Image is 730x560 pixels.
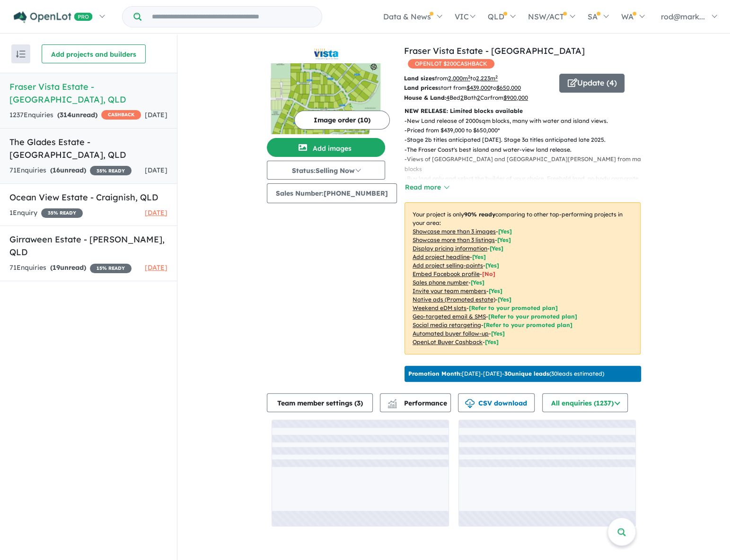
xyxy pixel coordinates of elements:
[489,287,502,294] span: [ Yes ]
[101,110,141,120] span: CASHBACK
[267,63,385,134] img: Fraser Vista Estate - Booral
[661,12,705,21] span: rod@mark...
[482,270,495,277] span: [ No ]
[405,155,648,174] p: - Views of [GEOGRAPHIC_DATA] and [GEOGRAPHIC_DATA][PERSON_NAME] from many blocks
[470,75,498,82] span: to
[145,208,167,217] span: [DATE]
[497,236,511,243] span: [ Yes ]
[458,393,535,412] button: CSV download
[267,138,385,157] button: Add images
[413,330,489,337] u: Automated buyer follow-up
[413,338,483,345] u: OpenLot Buyer Cashback
[42,44,146,63] button: Add projects and builders
[413,228,496,235] u: Showcase more than 3 images
[413,245,487,252] u: Display pricing information
[14,11,93,23] img: Openlot PRO Logo White
[405,182,449,193] button: Read more
[143,7,320,27] input: Try estate name, suburb, builder or developer
[504,370,549,377] b: 30 unique leads
[9,165,132,176] div: 71 Enquir ies
[559,74,624,93] button: Update (4)
[404,45,585,56] a: Fraser Vista Estate - [GEOGRAPHIC_DATA]
[476,75,498,82] u: 2,223 m
[485,338,499,345] span: [Yes]
[9,110,141,121] div: 1237 Enquir ies
[9,262,132,274] div: 71 Enquir ies
[468,74,470,79] sup: 2
[485,262,499,269] span: [ Yes ]
[464,211,495,218] b: 90 % ready
[53,166,60,174] span: 16
[495,74,498,79] sup: 2
[50,263,86,272] strong: ( unread)
[405,135,648,145] p: - Stage 2b titles anticipated [DATE]. Stage 3a titles anticipated late 2025.
[294,111,390,129] button: Image order (10)
[90,264,132,273] span: 15 % READY
[404,74,552,83] p: from
[413,304,466,311] u: Weekend eDM slots
[404,93,552,103] p: Bed Bath Car from
[542,393,628,412] button: All enquiries (1237)
[380,393,451,412] button: Performance
[53,263,60,272] span: 19
[503,94,528,101] u: $ 900,000
[405,116,648,126] p: - New Land release of 2000sqm blocks, many with water and island views.
[488,313,577,320] span: [Refer to your promoted plan]
[413,321,481,328] u: Social media retargeting
[472,253,486,260] span: [ Yes ]
[491,84,521,91] span: to
[413,287,486,294] u: Invite your team members
[145,263,167,272] span: [DATE]
[267,393,373,412] button: Team member settings (3)
[9,207,83,219] div: 1 Enquir y
[404,75,435,82] b: Land sizes
[484,321,572,328] span: [Refer to your promoted plan]
[404,84,438,91] b: Land prices
[413,296,495,303] u: Native ads (Promoted estate)
[387,402,397,408] img: bar-chart.svg
[388,399,396,404] img: line-chart.svg
[413,270,480,277] u: Embed Facebook profile
[448,75,470,82] u: 2,000 m
[408,370,462,377] b: Promotion Month:
[57,111,97,119] strong: ( unread)
[9,191,167,204] h5: Ocean View Estate - Craignish , QLD
[405,126,648,135] p: - Priced from $439,000 to $650,000*
[267,183,397,203] button: Sales Number:[PHONE_NUMBER]
[405,202,641,354] p: Your project is only comparing to other top-performing projects in your area: - - - - - - - - - -...
[471,279,484,286] span: [ Yes ]
[490,245,503,252] span: [ Yes ]
[404,94,446,101] b: House & Land:
[460,94,464,101] u: 2
[60,111,71,119] span: 314
[404,83,552,93] p: start from
[357,399,361,407] span: 3
[41,208,83,218] span: 35 % READY
[405,174,648,193] p: - Buy land only and select the builder of your choice. Freehold land, no body corporate fees.
[491,330,505,337] span: [Yes]
[413,253,470,260] u: Add project headline
[405,106,641,116] p: NEW RELEASE: Limited blocks available
[498,296,511,303] span: [Yes]
[145,166,167,174] span: [DATE]
[408,59,494,69] span: OPENLOT $ 200 CASHBACK
[50,166,86,174] strong: ( unread)
[469,304,558,311] span: [Refer to your promoted plan]
[498,228,512,235] span: [ Yes ]
[413,279,468,286] u: Sales phone number
[413,313,486,320] u: Geo-targeted email & SMS
[465,399,475,408] img: download icon
[446,94,449,101] u: 4
[267,44,385,134] a: Fraser Vista Estate - Booral LogoFraser Vista Estate - Booral
[9,136,167,161] h5: The Glades Estate - [GEOGRAPHIC_DATA] , QLD
[405,145,648,155] p: - The Fraser Coast's best island and water-view land release.
[9,233,167,258] h5: Girraween Estate - [PERSON_NAME] , QLD
[16,51,26,58] img: sort.svg
[408,370,604,378] p: [DATE] - [DATE] - ( 30 leads estimated)
[413,236,495,243] u: Showcase more than 3 listings
[413,262,483,269] u: Add project selling-points
[466,84,491,91] u: $ 439,000
[267,161,385,180] button: Status:Selling Now
[271,48,381,60] img: Fraser Vista Estate - Booral Logo
[90,166,132,175] span: 35 % READY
